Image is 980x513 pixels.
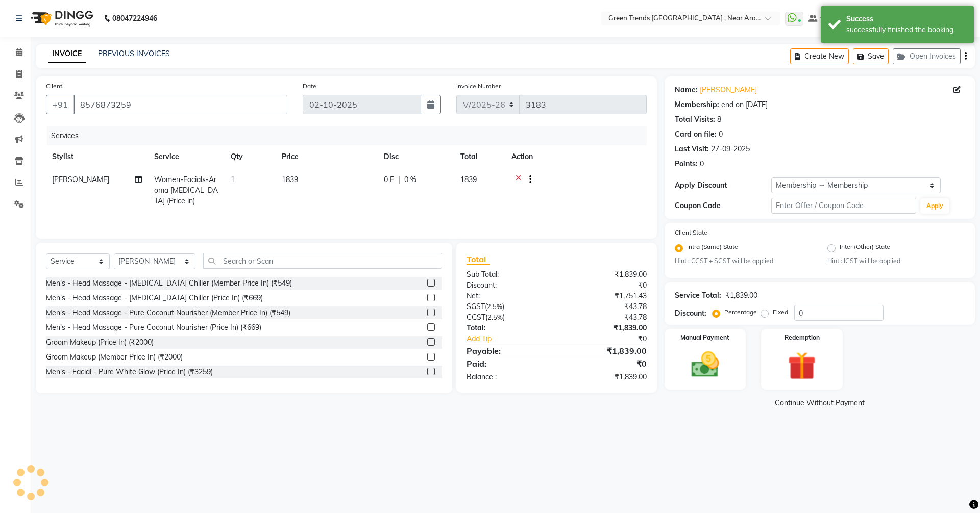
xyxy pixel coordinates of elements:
[675,144,709,155] div: Last Visit:
[225,145,276,168] th: Qty
[556,291,654,301] div: ₹1,751.43
[459,323,556,334] div: Total:
[48,45,86,63] a: INVOICE
[682,348,728,381] img: _cash.svg
[46,307,290,318] div: Men's - Head Massage - Pure Coconut Nourisher (Member Price In) (₹549)
[573,334,654,344] div: ₹0
[725,290,757,301] div: ₹1,839.00
[675,180,771,191] div: Apply Discount
[771,198,916,214] input: Enter Offer / Coupon Code
[675,200,771,211] div: Coupon Code
[556,312,654,323] div: ₹43.78
[459,269,556,280] div: Sub Total:
[675,114,715,125] div: Total Visits:
[459,357,556,370] div: Paid:
[459,291,556,301] div: Net:
[98,49,170,58] a: PREVIOUS INVOICES
[46,293,263,303] div: Men's - Head Massage - [MEDICAL_DATA] Chiller (Price In) (₹669)
[112,4,157,33] b: 08047224946
[556,323,654,334] div: ₹1,839.00
[231,175,235,184] span: 1
[853,48,889,64] button: Save
[467,254,490,265] span: Total
[920,198,949,214] button: Apply
[779,348,825,383] img: _gift.svg
[724,307,757,317] label: Percentage
[303,82,316,91] label: Date
[460,175,477,184] span: 1839
[556,301,654,312] div: ₹43.78
[556,280,654,291] div: ₹0
[26,4,96,33] img: logo
[785,333,820,342] label: Redemption
[459,334,573,344] a: Add Tip
[700,159,704,169] div: 0
[276,145,378,168] th: Price
[675,99,719,110] div: Membership:
[52,175,109,184] span: [PERSON_NAME]
[456,82,501,91] label: Invoice Number
[148,145,225,168] th: Service
[773,307,788,317] label: Fixed
[675,159,698,169] div: Points:
[384,174,394,185] span: 0 F
[667,398,973,408] a: Continue Without Payment
[893,48,961,64] button: Open Invoices
[459,312,556,323] div: ( )
[505,145,647,168] th: Action
[680,333,729,342] label: Manual Payment
[47,126,654,145] div: Services
[675,256,812,266] small: Hint : CGST + SGST will be applied
[556,357,654,370] div: ₹0
[378,145,454,168] th: Disc
[675,129,717,140] div: Card on file:
[459,345,556,357] div: Payable:
[203,253,442,269] input: Search or Scan
[675,308,706,319] div: Discount:
[46,82,62,91] label: Client
[46,322,261,333] div: Men's - Head Massage - Pure Coconut Nourisher (Price In) (₹669)
[459,301,556,312] div: ( )
[711,144,750,155] div: 27-09-2025
[556,345,654,357] div: ₹1,839.00
[556,372,654,382] div: ₹1,839.00
[459,280,556,291] div: Discount:
[467,302,485,311] span: SGST
[398,174,400,185] span: |
[675,290,721,301] div: Service Total:
[46,367,213,377] div: Men's - Facial - Pure White Glow (Price In) (₹3259)
[719,129,723,140] div: 0
[721,99,768,110] div: end on [DATE]
[73,95,287,114] input: Search by Name/Mobile/Email/Code
[46,145,148,168] th: Stylist
[840,242,890,254] label: Inter (Other) State
[790,48,849,64] button: Create New
[827,256,965,266] small: Hint : IGST will be applied
[154,175,218,206] span: Women-Facials-Aroma [MEDICAL_DATA] (Price in)
[675,85,698,95] div: Name:
[700,85,757,95] a: [PERSON_NAME]
[467,313,485,322] span: CGST
[46,95,75,114] button: +91
[556,269,654,280] div: ₹1,839.00
[687,242,738,254] label: Intra (Same) State
[675,228,707,237] label: Client State
[717,114,721,125] div: 8
[487,302,502,311] span: 2.5%
[46,278,292,289] div: Men's - Head Massage - [MEDICAL_DATA] Chiller (Member Price In) (₹549)
[846,14,966,24] div: Success
[404,174,416,185] span: 0 %
[487,313,503,321] span: 2.5%
[282,175,298,184] span: 1839
[46,352,183,363] div: Groom Makeup (Member Price In) (₹2000)
[846,24,966,35] div: successfully finished the booking
[46,337,154,348] div: Groom Makeup (Price In) (₹2000)
[454,145,505,168] th: Total
[459,372,556,382] div: Balance :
